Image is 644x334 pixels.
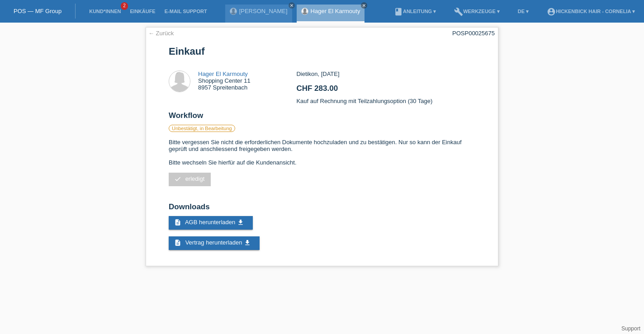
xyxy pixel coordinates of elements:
[547,7,556,16] i: account_circle
[185,239,242,246] span: Vertrag herunterladen
[362,3,366,8] i: close
[169,125,235,132] label: Unbestätigt, in Bearbeitung
[454,7,463,16] i: build
[244,239,251,246] i: get_app
[160,9,212,14] a: E-Mail Support
[296,84,475,98] h2: CHF 283.00
[513,9,533,14] a: DE ▾
[296,71,475,111] div: Dietikon, [DATE] Kauf auf Rechnung mit Teilzahlungsoption (30 Tage)
[185,175,205,182] span: erledigt
[174,219,181,226] i: description
[169,173,211,186] a: check erledigt
[125,9,160,14] a: Einkäufe
[169,216,253,230] a: description AGB herunterladen get_app
[361,2,367,9] a: close
[169,111,475,125] h2: Workflow
[174,239,181,246] i: description
[450,9,504,14] a: buildWerkzeuge ▾
[237,219,244,226] i: get_app
[85,9,125,14] a: Kund*innen
[239,8,288,14] a: [PERSON_NAME]
[311,8,360,14] a: Hager El Karmouty
[148,30,174,37] a: ← Zurück
[185,219,235,226] span: AGB herunterladen
[621,325,640,332] a: Support
[169,236,260,250] a: description Vertrag herunterladen get_app
[198,71,251,91] div: Shopping Center 11 8957 Spreitenbach
[169,46,475,57] h1: Einkauf
[169,202,475,216] h2: Downloads
[198,71,248,77] a: Hager El Karmouty
[169,139,475,193] div: Bitte vergessen Sie nicht die erforderlichen Dokumente hochzuladen und zu bestätigen. Nur so kann...
[542,9,639,14] a: account_circleHickenbick Hair - Cornelia ▾
[14,8,62,14] a: POS — MF Group
[452,30,495,37] div: POSP00025675
[289,3,294,8] i: close
[394,7,403,16] i: book
[289,2,295,9] a: close
[174,175,181,183] i: check
[121,2,128,10] span: 2
[389,9,440,14] a: bookAnleitung ▾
